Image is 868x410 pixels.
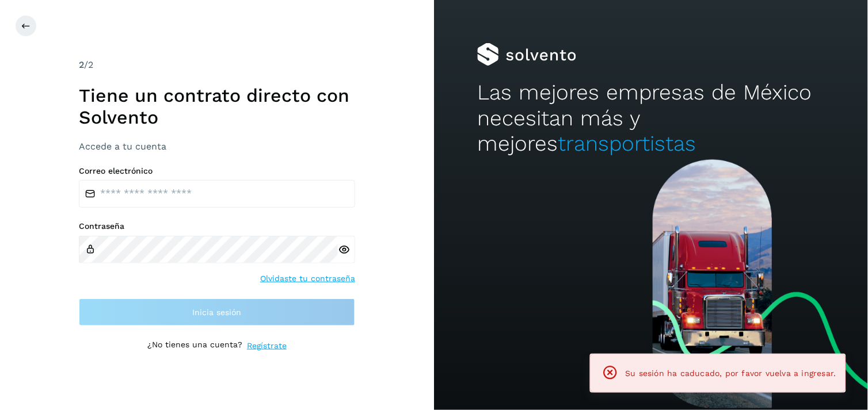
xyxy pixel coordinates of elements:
span: transportistas [558,131,696,156]
h2: Las mejores empresas de México necesitan más y mejores [477,80,824,156]
a: Regístrate [247,340,287,352]
button: Inicia sesión [79,298,355,326]
h3: Accede a tu cuenta [79,141,355,152]
label: Correo electrónico [79,166,355,176]
p: ¿No tienes una cuenta? [147,340,242,352]
div: /2 [79,58,355,72]
a: Olvidaste tu contraseña [260,273,355,285]
h1: Tiene un contrato directo con Solvento [79,85,355,129]
span: Inicia sesión [193,308,242,316]
span: Su sesión ha caducado, por favor vuelva a ingresar. [626,369,836,378]
label: Contraseña [79,221,355,231]
span: 2 [79,59,84,70]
